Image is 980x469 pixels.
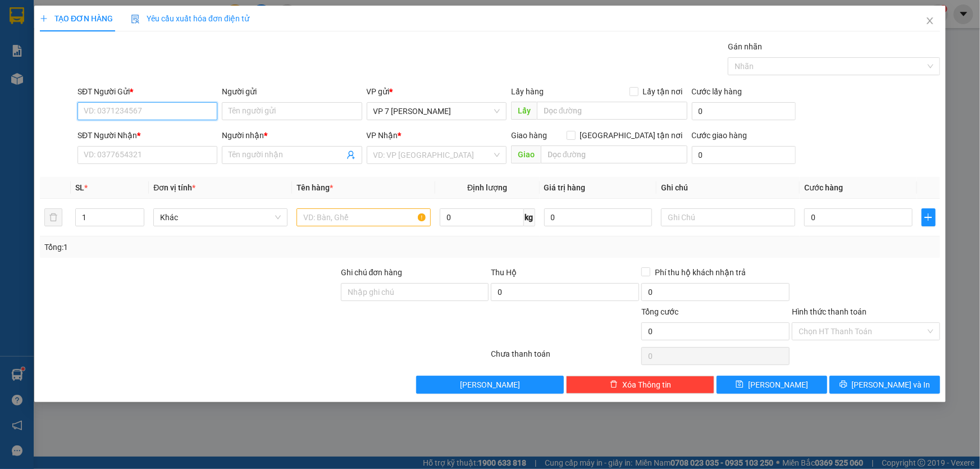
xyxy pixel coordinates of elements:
[68,26,137,45] b: Sao Việt
[736,380,744,389] span: save
[511,102,537,120] span: Lấy
[222,85,362,98] div: Người gửi
[852,379,931,391] span: [PERSON_NAME] và In
[367,85,507,98] div: VP gửi
[576,129,687,142] span: [GEOGRAPHIC_DATA] tận nơi
[728,42,762,51] label: Gán nhãn
[717,376,827,394] button: save[PERSON_NAME]
[341,283,489,301] input: Ghi chú đơn hàng
[75,183,84,192] span: SL
[44,241,379,253] div: Tổng: 1
[922,213,935,222] span: plus
[641,307,678,316] span: Tổng cước
[804,183,843,192] span: Cước hàng
[544,183,586,192] span: Giá trị hàng
[692,102,796,120] input: Cước lấy hàng
[661,208,795,226] input: Ghi Chú
[341,268,403,277] label: Ghi chú đơn hàng
[511,131,547,140] span: Giao hàng
[537,102,687,120] input: Dọc đường
[6,65,90,84] h2: H5R8WPU5
[78,129,217,142] div: SĐT Người Nhận
[748,379,808,391] span: [PERSON_NAME]
[829,376,940,394] button: printer[PERSON_NAME] và In
[153,183,195,192] span: Đơn vị tính
[40,15,48,22] span: plus
[692,146,796,164] input: Cước giao hàng
[914,6,946,37] button: Close
[297,208,431,226] input: VD: Bàn, Ghế
[491,268,517,277] span: Thu Hộ
[44,208,62,226] button: delete
[922,208,936,226] button: plus
[59,65,271,136] h2: VP Nhận: VP Hàng LC
[657,177,800,199] th: Ghi chú
[622,379,671,391] span: Xóa Thông tin
[160,209,281,226] span: Khác
[467,183,507,192] span: Định lượng
[373,103,500,120] span: VP 7 Phạm Văn Đồng
[610,380,618,389] span: delete
[297,183,333,192] span: Tên hàng
[78,85,217,98] div: SĐT Người Gửi
[511,87,544,96] span: Lấy hàng
[524,208,535,226] span: kg
[566,376,714,394] button: deleteXóa Thông tin
[692,87,742,96] label: Cước lấy hàng
[416,376,564,394] button: [PERSON_NAME]
[131,15,140,24] img: icon
[150,9,271,28] b: [DOMAIN_NAME]
[650,266,750,279] span: Phí thu hộ khách nhận trả
[541,145,687,163] input: Dọc đường
[460,379,520,391] span: [PERSON_NAME]
[639,85,687,98] span: Lấy tận nơi
[222,129,362,142] div: Người nhận
[692,131,747,140] label: Cước giao hàng
[347,151,355,160] span: user-add
[792,307,867,316] label: Hình thức thanh toán
[840,380,847,389] span: printer
[490,348,641,367] div: Chưa thanh toán
[511,145,541,163] span: Giao
[367,131,398,140] span: VP Nhận
[131,14,249,23] span: Yêu cầu xuất hóa đơn điện tử
[40,14,113,23] span: TẠO ĐƠN HÀNG
[544,208,653,226] input: 0
[926,16,935,25] span: close
[6,9,62,65] img: logo.jpg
